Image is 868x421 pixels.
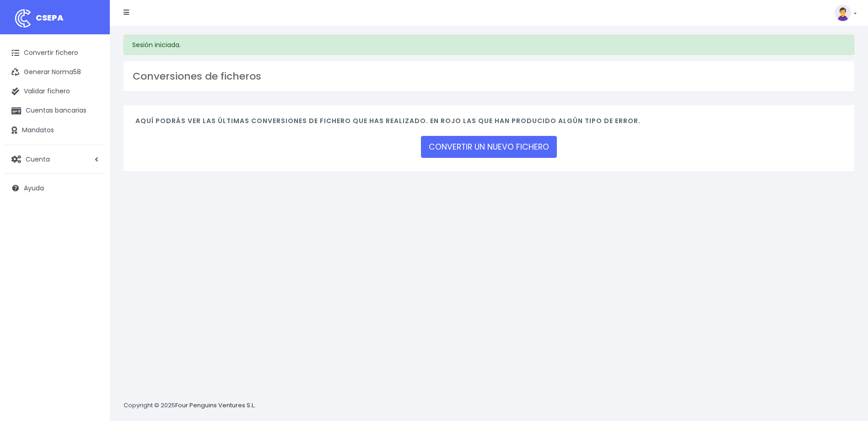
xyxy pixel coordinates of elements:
h3: Conversiones de ficheros [133,70,845,82]
a: Mandatos [5,121,105,140]
a: Four Penguins Ventures S.L. [175,401,255,410]
img: logo [11,7,34,30]
a: Cuenta [5,150,105,169]
h4: Aquí podrás ver las últimas conversiones de fichero que has realizado. En rojo las que han produc... [135,117,842,130]
span: CSEPA [36,12,64,23]
a: CONVERTIR UN NUEVO FICHERO [421,136,557,158]
img: profile [835,5,851,21]
a: Generar Norma58 [5,63,105,82]
span: Cuenta [26,154,50,163]
a: Validar fichero [5,82,105,101]
a: Ayuda [5,178,105,198]
a: Convertir fichero [5,43,105,63]
div: Sesión iniciada. [124,35,854,55]
a: Cuentas bancarias [5,101,105,120]
p: Copyright © 2025 . [124,401,257,410]
span: Ayuda [24,184,44,193]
